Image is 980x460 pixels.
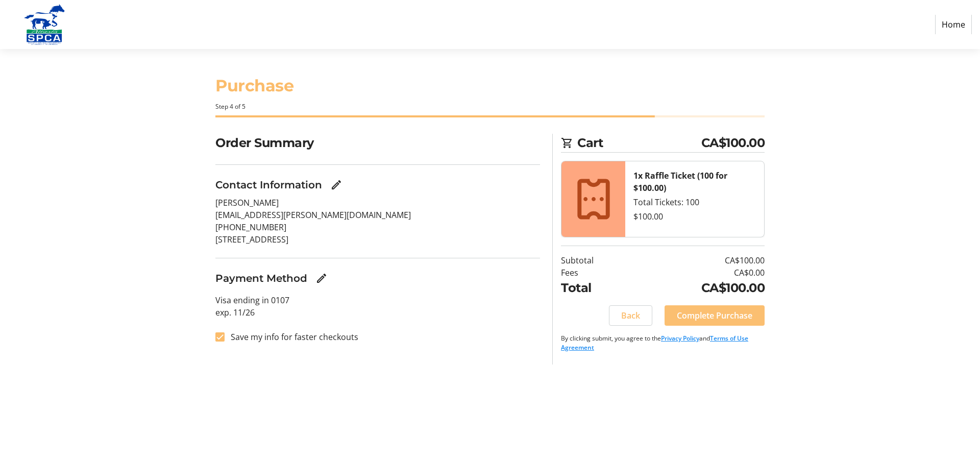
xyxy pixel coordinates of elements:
[633,196,756,208] div: Total Tickets: 100
[633,210,756,223] div: $100.00
[215,197,540,209] p: [PERSON_NAME]
[215,271,307,286] h3: Payment Method
[561,334,748,352] a: Terms of Use Agreement
[630,267,765,279] td: CA$0.00
[561,279,630,297] td: Total
[577,134,701,152] span: Cart
[561,254,630,267] td: Subtotal
[326,175,347,195] button: Edit Contact Information
[215,294,540,319] p: Visa ending in 0107 exp. 11/26
[561,334,765,352] p: By clicking submit, you agree to the and
[561,267,630,279] td: Fees
[215,233,540,246] p: [STREET_ADDRESS]
[630,279,765,297] td: CA$100.00
[609,305,652,326] button: Back
[215,134,540,152] h2: Order Summary
[8,4,81,45] img: Alberta SPCA's Logo
[215,177,322,192] h3: Contact Information
[630,254,765,267] td: CA$100.00
[215,102,765,111] div: Step 4 of 5
[215,74,765,98] h1: Purchase
[225,331,358,343] label: Save my info for faster checkouts
[677,309,752,322] span: Complete Purchase
[665,305,765,326] button: Complete Purchase
[215,209,540,221] p: [EMAIL_ADDRESS][PERSON_NAME][DOMAIN_NAME]
[621,309,640,322] span: Back
[935,15,972,34] a: Home
[633,170,727,193] strong: 1x Raffle Ticket (100 for $100.00)
[311,268,332,288] button: Edit Payment Method
[701,134,765,152] span: CA$100.00
[661,334,699,343] a: Privacy Policy
[215,221,540,233] p: [PHONE_NUMBER]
